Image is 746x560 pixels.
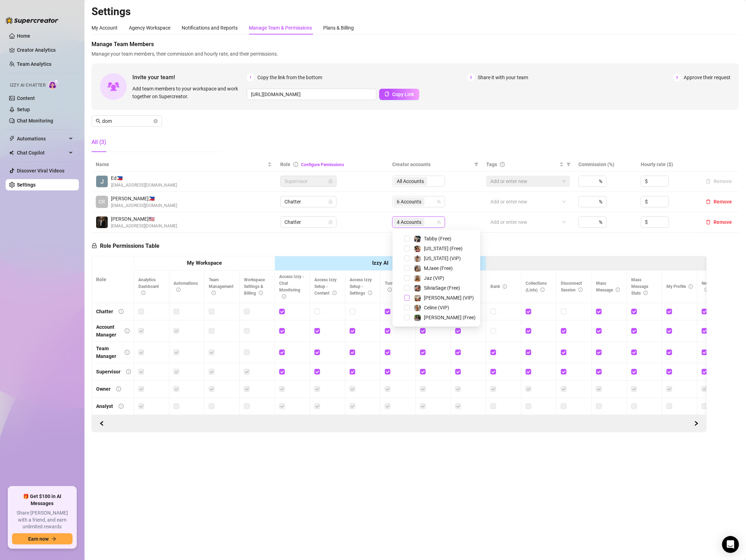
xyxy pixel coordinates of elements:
button: Remove [703,218,735,226]
span: Access Izzy - Chat Monitoring [279,274,304,299]
span: filter [474,162,478,166]
strong: Izzy AI [372,260,388,266]
span: Name [96,161,266,168]
span: lock [328,200,333,204]
span: lock [92,243,97,248]
span: Share [PERSON_NAME] with a friend, and earn unlimited rewards [12,510,73,530]
img: Jaz (VIP) [414,275,421,282]
span: [EMAIL_ADDRESS][DOMAIN_NAME] [111,182,177,189]
span: info-circle [125,328,130,333]
span: Chatter [284,196,332,207]
span: MJaee (Free) [424,265,453,271]
span: info-circle [293,162,298,167]
span: Earn now [28,536,49,542]
a: Creator Analytics [17,44,73,56]
button: Earn nowarrow-right [12,533,73,545]
div: Chatter [96,308,113,315]
span: Jaz (VIP) [424,275,444,281]
button: Copy Link [379,89,419,100]
a: Configure Permissions [301,162,344,167]
span: search [96,119,101,124]
div: Supervisor [96,368,120,376]
span: My Profile [666,284,693,289]
span: team [437,220,441,224]
span: 6 Accounts [397,198,421,206]
span: Izzy AI Chatter [10,82,45,89]
button: Scroll Backward [691,418,702,429]
span: Mass Message Stats [631,277,648,296]
span: [US_STATE] (Free) [424,246,463,251]
span: Select tree node [404,236,410,241]
span: thunderbolt [9,136,15,141]
span: Tags [486,161,497,168]
span: Bank [490,284,507,289]
span: SilviaSage (Free) [424,285,460,291]
div: Analyst [96,402,113,410]
span: delete [706,199,711,204]
span: 1 [247,74,255,81]
span: Mass Message [596,281,620,292]
button: Remove [703,197,735,206]
span: info-circle [282,294,286,298]
span: info-circle [119,309,124,314]
span: Access Izzy Setup - Content [314,277,337,296]
span: Chat Copilot [17,147,67,158]
button: Scroll Forward [96,418,107,429]
div: Manage Team & Permissions [249,24,312,32]
img: AI Chatter [48,79,59,89]
span: Automations [17,133,67,144]
span: info-circle [176,288,181,292]
span: Access Izzy Setup - Settings [350,277,372,296]
span: [US_STATE] (VIP) [424,256,461,261]
div: Open Intercom Messenger [722,536,739,553]
span: info-circle [125,350,130,355]
span: info-circle [126,369,131,374]
span: left [99,421,104,426]
span: [PERSON_NAME] (VIP) [424,295,474,301]
span: info-circle [704,288,709,292]
span: [EMAIL_ADDRESS][DOMAIN_NAME] [111,223,177,229]
span: [EMAIL_ADDRESS][DOMAIN_NAME] [111,202,177,209]
span: Select tree node [404,305,410,310]
span: Supervisor [284,176,332,187]
span: info-circle [141,291,145,295]
img: Dominique luis coronia [96,216,108,228]
span: 4 Accounts [397,218,421,226]
span: Share it with your team [478,74,528,81]
strong: My Workspace [187,260,222,266]
span: Chatter [284,217,332,227]
span: Add team members to your workspace and work together on Supercreator. [132,85,244,100]
span: Select tree node [404,315,410,320]
h5: Role Permissions Table [92,242,159,250]
img: MJaee (Free) [414,265,421,272]
span: Remove [714,219,732,225]
span: Remove [714,199,732,205]
img: Georgia (VIP) [414,256,421,262]
span: info-circle [689,284,693,289]
th: Role [92,256,134,303]
span: lock [328,179,333,183]
a: Home [17,33,30,39]
div: Owner [96,385,111,393]
span: Notifications [702,281,726,292]
div: Team Manager [96,345,119,360]
h2: Settings [92,5,739,18]
span: Select tree node [404,275,410,281]
span: CR [99,198,105,206]
span: info-circle [368,291,372,295]
span: Manage Team Members [92,40,739,49]
span: filter [473,159,480,170]
span: info-circle [644,291,648,295]
img: SilviaSage (Free) [414,285,421,291]
button: close-circle [153,119,158,123]
span: Copy the link from the bottom [257,74,322,81]
span: lock [328,220,333,224]
div: My Account [92,24,118,32]
span: info-circle [259,291,263,295]
div: Agency Workspace [129,24,170,32]
span: Analytics Dashboard [138,277,159,296]
span: Role [280,162,290,167]
span: Copy Link [392,92,414,97]
span: delete [706,220,711,225]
